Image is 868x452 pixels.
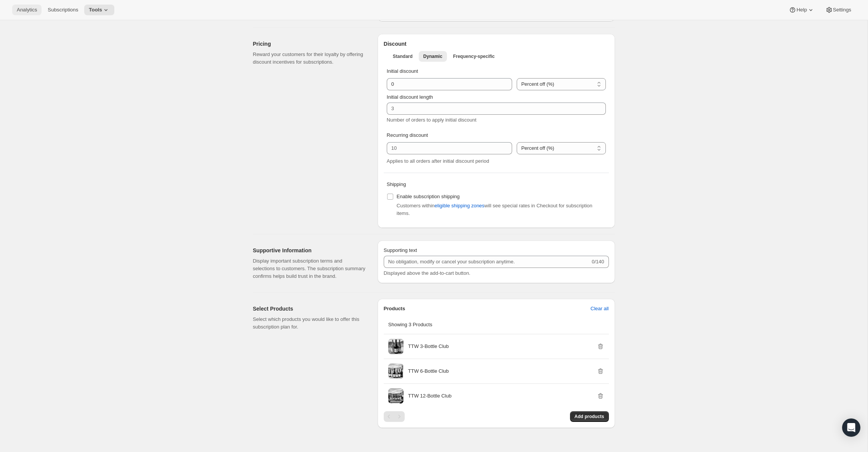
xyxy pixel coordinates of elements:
[387,181,606,188] p: Shipping
[48,7,78,13] span: Subscriptions
[833,7,851,13] span: Settings
[388,339,404,354] img: TTW 3-Bottle Club
[387,142,501,154] input: 10
[253,51,365,66] p: Reward your customers for their loyalty by offering discount incentives for subscriptions.
[384,411,405,422] nav: Pagination
[397,203,593,216] span: Customers within will see special rates in Checkout for subscription items.
[388,388,404,404] img: TTW 12-Bottle Club
[384,247,417,253] span: Supporting text
[387,157,606,165] div: Applies to all orders after initial discount period
[453,53,495,59] span: Frequency-specific
[586,303,613,315] button: Clear all
[253,316,365,331] p: Select which products you would like to offer this subscription plan for.
[423,53,442,59] span: Dynamic
[430,200,489,212] button: eligible shipping zones
[253,305,365,313] h2: Select Products
[253,40,365,48] h2: Pricing
[796,7,807,13] span: Help
[387,103,594,115] input: 3
[397,194,460,199] span: Enable subscription shipping
[17,7,37,13] span: Analytics
[388,322,432,327] span: Showing 3 Products
[408,367,449,375] p: TTW 6-Bottle Club
[384,270,471,276] span: Displayed above the add-to-cart button.
[388,364,403,379] img: TTW 6-Bottle Club
[12,5,42,15] button: Analytics
[384,256,590,268] input: No obligation, modify or cancel your subscription anytime.
[784,5,819,15] button: Help
[842,418,860,437] div: Open Intercom Messenger
[387,78,501,90] input: 10
[387,67,606,75] p: Initial discount
[570,411,609,422] button: Add products
[591,305,609,313] span: Clear all
[387,117,477,123] span: Number of orders to apply initial discount
[384,305,405,313] p: Products
[821,5,856,15] button: Settings
[575,414,604,420] span: Add products
[387,94,433,100] span: Initial discount length
[253,257,365,280] p: Display important subscription terms and selections to customers. The subscription summary confir...
[89,7,102,13] span: Tools
[408,392,452,400] p: TTW 12-Bottle Club
[84,5,114,15] button: Tools
[384,40,609,48] h2: Discount
[253,247,365,254] h2: Supportive Information
[393,53,413,59] span: Standard
[387,131,606,139] p: Recurring discount
[43,5,83,15] button: Subscriptions
[435,202,485,210] span: eligible shipping zones
[408,343,449,350] p: TTW 3-Bottle Club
